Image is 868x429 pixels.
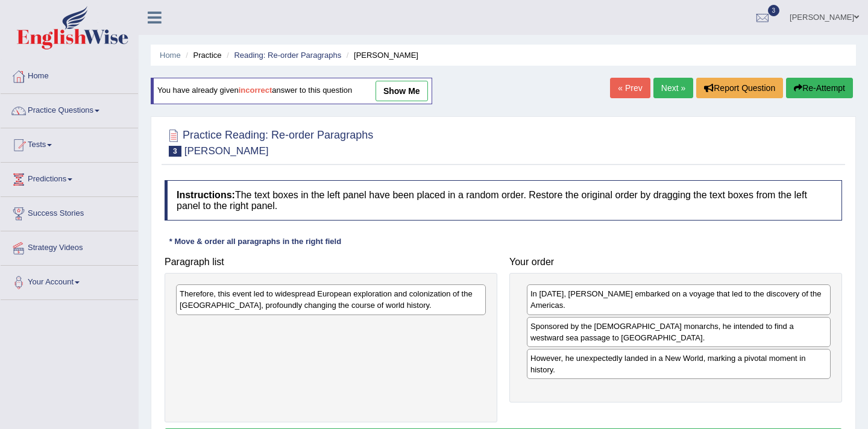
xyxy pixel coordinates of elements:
[1,266,138,296] a: Your Account
[184,145,269,157] small: [PERSON_NAME]
[151,78,432,104] div: You have already given answer to this question
[527,349,831,379] div: However, he unexpectedly landed in a New World, marking a pivotal moment in history.
[786,78,853,98] button: Re-Attempt
[653,78,693,98] a: Next »
[1,128,138,158] a: Tests
[183,49,221,61] li: Practice
[176,284,486,315] div: Therefore, this event led to widespread European exploration and colonization of the [GEOGRAPHIC_...
[1,197,138,227] a: Success Stories
[1,163,138,193] a: Predictions
[234,51,341,60] a: Reading: Re-order Paragraphs
[376,81,428,101] a: show me
[160,51,181,60] a: Home
[239,86,272,95] b: incorrect
[344,49,418,61] li: [PERSON_NAME]
[165,257,497,268] h4: Paragraph list
[169,146,181,157] span: 3
[165,180,842,221] h4: The text boxes in the left panel have been placed in a random order. Restore the original order b...
[165,127,373,157] h2: Practice Reading: Re-order Paragraphs
[1,94,138,124] a: Practice Questions
[610,78,650,98] a: « Prev
[696,78,783,98] button: Report Question
[768,5,780,16] span: 3
[177,190,235,200] b: Instructions:
[527,317,831,347] div: Sponsored by the [DEMOGRAPHIC_DATA] monarchs, he intended to find a westward sea passage to [GEOG...
[1,231,138,261] a: Strategy Videos
[509,257,842,268] h4: Your order
[165,236,346,247] div: * Move & order all paragraphs in the right field
[1,60,138,90] a: Home
[527,284,831,315] div: In [DATE], [PERSON_NAME] embarked on a voyage that led to the discovery of the Americas.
